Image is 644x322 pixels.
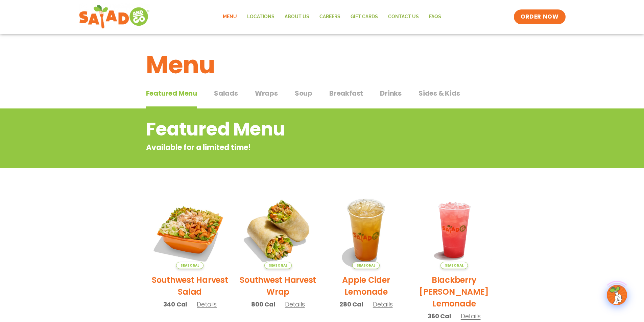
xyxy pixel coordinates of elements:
[218,9,446,25] nav: Menu
[461,312,481,320] span: Details
[295,88,312,98] span: Soup
[255,88,278,98] span: Wraps
[242,9,280,25] a: Locations
[285,300,305,308] span: Details
[415,191,493,269] img: Product photo for Blackberry Bramble Lemonade
[440,262,468,269] span: Seasonal
[428,312,451,321] span: 360 Cal
[163,300,187,309] span: 340 Cal
[424,9,446,25] a: FAQs
[327,191,405,269] img: Product photo for Apple Cider Lemonade
[280,9,314,25] a: About Us
[151,274,229,298] h2: Southwest Harvest Salad
[218,9,242,25] a: Menu
[151,191,229,269] img: Product photo for Southwest Harvest Salad
[373,300,393,308] span: Details
[383,9,424,25] a: Contact Us
[146,47,498,83] h1: Menu
[146,116,444,143] h2: Featured Menu
[415,274,493,309] h2: Blackberry [PERSON_NAME] Lemonade
[419,88,460,98] span: Sides & Kids
[197,300,217,308] span: Details
[251,300,275,309] span: 800 Cal
[327,274,405,298] h2: Apple Cider Lemonade
[352,262,380,269] span: Seasonal
[239,274,317,298] h2: Southwest Harvest Wrap
[521,13,558,21] span: ORDER NOW
[146,88,197,98] span: Featured Menu
[239,191,317,269] img: Product photo for Southwest Harvest Wrap
[514,9,565,24] a: ORDER NOW
[79,3,150,30] img: new-SAG-logo-768×292
[146,86,498,109] div: Tabbed content
[380,88,402,98] span: Drinks
[329,88,363,98] span: Breakfast
[264,262,292,269] span: Seasonal
[314,9,345,25] a: Careers
[214,88,238,98] span: Salads
[146,142,444,153] p: Available for a limited time!
[345,9,383,25] a: GIFT CARDS
[339,300,363,309] span: 280 Cal
[176,262,204,269] span: Seasonal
